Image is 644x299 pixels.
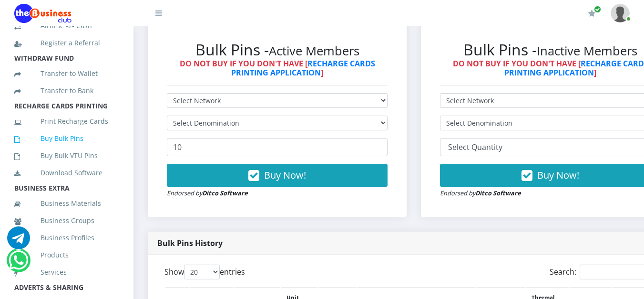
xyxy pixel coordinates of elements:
[14,145,119,167] a: Buy Bulk VTU Pins
[167,138,388,156] input: Enter Quantity
[14,80,119,102] a: Transfer to Bank
[167,41,388,59] h2: Bulk Pins -
[202,189,248,197] strong: Ditco Software
[475,189,521,197] strong: Ditco Software
[537,169,579,182] span: Buy Now!
[157,238,223,248] strong: Bulk Pins History
[14,63,119,85] a: Transfer to Wallet
[14,244,119,266] a: Products
[7,234,30,249] a: Chat for support
[537,43,637,59] small: Inactive Members
[184,265,220,279] select: Showentries
[611,4,630,22] img: User
[269,43,359,59] small: Active Members
[167,189,248,197] small: Endorsed by
[14,128,119,149] a: Buy Bulk Pins
[264,169,306,182] span: Buy Now!
[14,192,119,214] a: Business Materials
[14,4,72,23] img: Logo
[14,261,119,283] a: Services
[14,210,119,232] a: Business Groups
[231,58,375,78] a: RECHARGE CARDS PRINTING APPLICATION
[9,256,28,272] a: Chat for support
[164,265,245,279] label: Show entries
[440,189,521,197] small: Endorsed by
[14,110,119,132] a: Print Recharge Cards
[588,10,595,17] i: Renew/Upgrade Subscription
[180,58,375,78] strong: DO NOT BUY IF YOU DON'T HAVE [ ]
[14,32,119,54] a: Register a Referral
[167,164,388,187] button: Buy Now!
[594,6,601,13] span: Renew/Upgrade Subscription
[14,162,119,184] a: Download Software
[14,227,119,249] a: Business Profiles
